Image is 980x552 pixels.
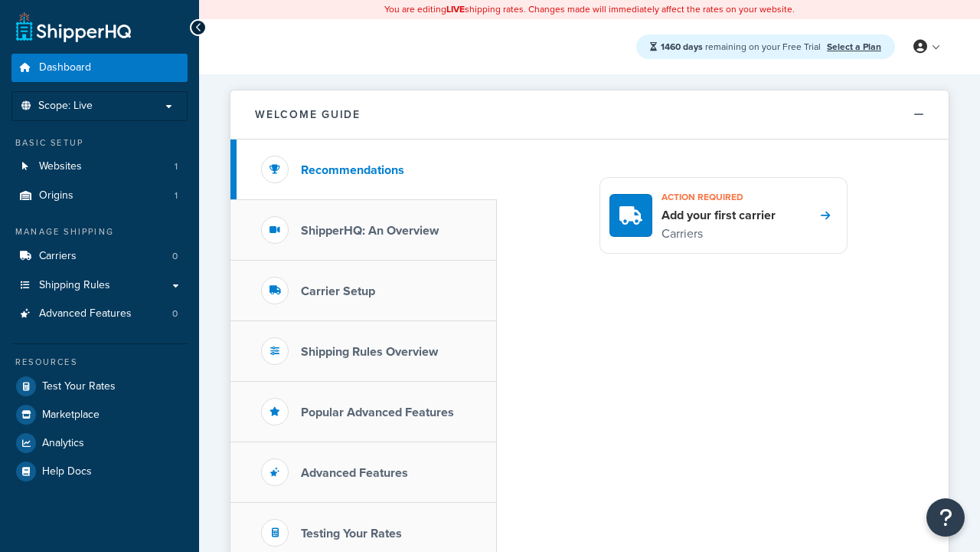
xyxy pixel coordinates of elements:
[11,153,188,181] li: Websites
[661,187,776,207] h3: Action required
[11,136,188,149] div: Basic Setup
[11,300,188,328] li: Advanced Features
[11,458,188,485] a: Help Docs
[39,61,91,74] span: Dashboard
[11,153,188,181] a: Websites1
[661,207,776,224] h4: Add your first carrier
[172,307,178,320] span: 0
[926,498,965,537] button: Open Resource Center
[39,160,82,173] span: Websites
[11,54,188,82] a: Dashboard
[301,527,402,540] h3: Testing Your Rates
[11,182,188,210] a: Origins1
[11,300,188,328] a: Advanced Features0
[42,437,84,450] span: Analytics
[42,380,116,393] span: Test Your Rates
[172,250,178,263] span: 0
[11,225,188,238] div: Manage Shipping
[39,250,77,263] span: Carriers
[255,109,361,120] h2: Welcome Guide
[39,307,132,320] span: Advanced Features
[175,160,178,173] span: 1
[42,409,100,422] span: Marketplace
[11,429,188,457] a: Analytics
[11,242,188,271] a: Carriers0
[446,2,465,16] b: LIVE
[301,224,439,238] h3: ShipperHQ: An Overview
[11,373,188,400] a: Test Your Rates
[301,345,438,359] h3: Shipping Rules Overview
[39,279,110,292] span: Shipping Rules
[38,100,93,113] span: Scope: Live
[827,40,881,54] a: Select a Plan
[301,406,454,419] h3: Popular Advanced Features
[661,224,776,244] p: Carriers
[11,401,188,429] a: Marketplace
[42,465,92,478] span: Help Docs
[661,40,823,54] span: remaining on your Free Trial
[11,182,188,210] li: Origins
[11,356,188,369] div: Resources
[39,189,73,202] span: Origins
[301,466,408,480] h3: Advanced Features
[175,189,178,202] span: 1
[301,284,375,298] h3: Carrier Setup
[11,242,188,271] li: Carriers
[230,90,949,140] button: Welcome Guide
[301,163,404,177] h3: Recommendations
[661,40,703,54] strong: 1460 days
[11,271,188,300] a: Shipping Rules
